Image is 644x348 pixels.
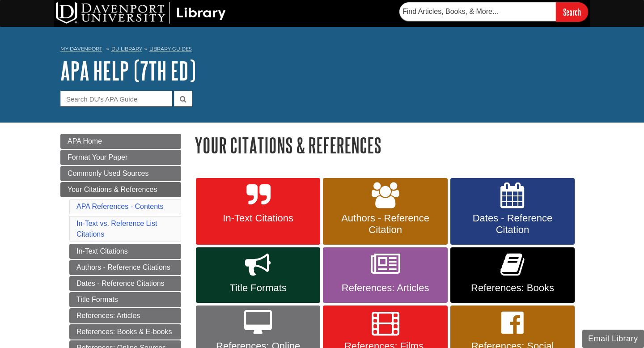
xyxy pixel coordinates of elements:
input: Find Articles, Books, & More... [399,2,556,21]
a: Dates - Reference Citations [69,276,181,291]
a: References: Articles [323,247,447,303]
form: Searches DU Library's articles, books, and more [399,2,588,21]
span: Dates - Reference Citation [457,212,568,236]
span: APA Home [68,137,102,145]
a: Your Citations & References [60,182,181,197]
a: References: Articles [69,308,181,323]
span: In-Text Citations [203,212,314,224]
a: In-Text Citations [196,178,320,245]
input: Search DU's APA Guide [60,91,172,106]
a: Authors - Reference Citation [323,178,447,245]
span: Your Citations & References [68,186,157,193]
a: APA Help (7th Ed) [60,57,196,85]
span: References: Books [457,282,568,294]
a: Library Guides [149,46,192,52]
a: Title Formats [69,292,181,307]
a: My Davenport [60,45,102,53]
a: APA References - Contents [76,203,163,210]
span: Commonly Used Sources [68,170,148,177]
a: In-Text vs. Reference List Citations [76,220,157,238]
a: Authors - Reference Citations [69,260,181,275]
a: Dates - Reference Citation [450,178,575,245]
a: References: Books & E-books [69,324,181,340]
a: In-Text Citations [69,244,181,259]
a: Format Your Paper [60,150,181,165]
h1: Your Citations & References [195,134,584,157]
input: Search [556,2,588,21]
span: Authors - Reference Citation [330,212,441,236]
a: APA Home [60,134,181,149]
a: DU Library [111,46,142,52]
span: References: Articles [330,282,441,294]
a: Title Formats [196,247,320,303]
span: Format Your Paper [68,153,127,161]
span: Title Formats [203,282,314,294]
img: DU Library [56,2,226,24]
button: Email Library [582,330,644,348]
a: References: Books [450,247,575,303]
a: Commonly Used Sources [60,166,181,181]
nav: breadcrumb [60,43,584,57]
